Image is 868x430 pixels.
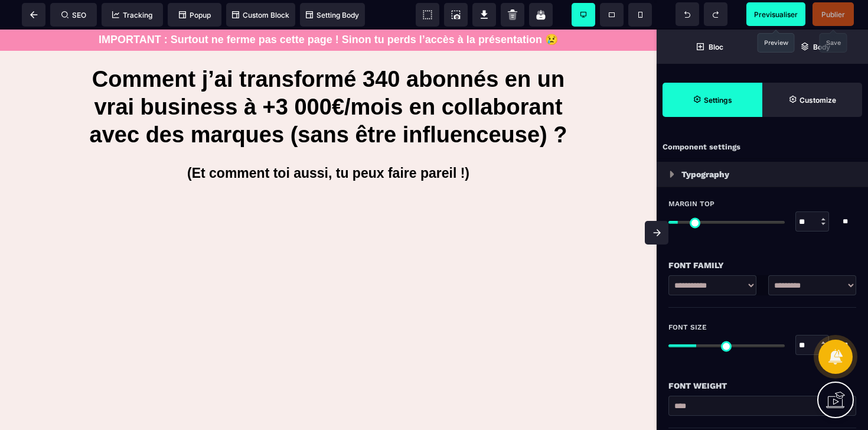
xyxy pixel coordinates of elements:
span: Popup [179,11,211,19]
span: Screenshot [444,3,468,27]
p: Typography [681,167,729,181]
strong: Customize [800,96,836,105]
strong: Bloc [709,43,723,51]
div: Component settings [657,136,868,159]
h1: (Et comment toi aussi, tu peux faire pareil !) [89,130,568,158]
span: Open Blocks [657,30,762,64]
span: SEO [61,11,86,19]
strong: Settings [704,96,732,105]
span: Previsualiser [754,10,798,19]
span: Margin Top [668,199,714,209]
span: Tracking [112,11,152,19]
div: Font Family [668,258,856,272]
div: Font Weight [668,379,856,393]
span: View components [416,3,439,27]
span: Settings [663,83,762,117]
span: Custom Block [232,11,289,19]
h1: Comment j’ai transformé 340 abonnés en un vrai business à +3 000€/mois en collaborant avec des ma... [89,30,568,125]
span: Preview [746,2,805,26]
span: Setting Body [306,11,359,19]
span: Font Size [668,322,707,332]
strong: Body [813,43,830,51]
img: loading [670,171,674,178]
span: Publier [821,10,845,19]
span: Open Style Manager [762,83,862,117]
span: Open Layer Manager [762,30,868,64]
